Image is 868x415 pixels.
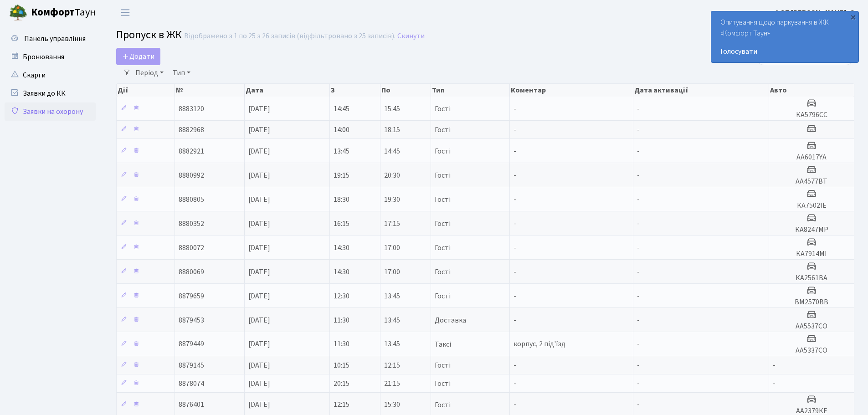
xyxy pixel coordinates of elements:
[435,268,451,276] span: Гості
[248,400,270,410] span: [DATE]
[637,379,640,389] span: -
[514,360,516,370] span: -
[435,126,451,133] span: Гості
[514,267,516,277] span: -
[117,84,175,97] th: Дії
[384,125,400,135] span: 18:15
[720,46,849,57] a: Голосувати
[384,315,400,325] span: 13:45
[514,243,516,253] span: -
[330,84,380,97] th: З
[435,362,451,369] span: Гості
[384,219,400,229] span: 17:15
[773,225,850,234] h5: КА8247МР
[514,125,516,135] span: -
[248,379,270,389] span: [DATE]
[114,5,137,20] button: Переключити навігацію
[514,315,516,325] span: -
[334,243,349,253] span: 14:30
[179,195,204,205] span: 8880805
[116,48,160,65] a: Додати
[435,317,466,324] span: Доставка
[514,195,516,205] span: -
[773,379,776,389] span: -
[334,379,349,389] span: 20:15
[637,125,640,135] span: -
[5,66,96,84] a: Скарги
[334,104,349,114] span: 14:45
[248,146,270,156] span: [DATE]
[334,400,349,410] span: 12:15
[435,148,451,155] span: Гості
[773,153,850,162] h5: АА6017YA
[31,5,75,20] b: Комфорт
[334,339,349,349] span: 11:30
[431,84,510,97] th: Тип
[774,7,857,18] a: ФОП [PERSON_NAME]. О.
[122,51,154,61] span: Додати
[514,400,516,410] span: -
[637,291,640,301] span: -
[435,105,451,113] span: Гості
[248,360,270,370] span: [DATE]
[384,146,400,156] span: 14:45
[334,195,349,205] span: 18:30
[179,104,204,114] span: 8883120
[248,195,270,205] span: [DATE]
[248,104,270,114] span: [DATE]
[334,315,349,325] span: 11:30
[175,84,245,97] th: №
[773,177,850,186] h5: АА4577ВТ
[179,339,204,349] span: 8879449
[514,291,516,301] span: -
[435,172,451,179] span: Гості
[179,170,204,180] span: 8880992
[769,84,854,97] th: Авто
[248,170,270,180] span: [DATE]
[637,360,640,370] span: -
[179,219,204,229] span: 8880352
[248,243,270,253] span: [DATE]
[334,219,349,229] span: 16:15
[435,401,451,409] span: Гості
[514,170,516,180] span: -
[132,65,167,81] a: Період
[334,146,349,156] span: 13:45
[179,291,204,301] span: 8879659
[334,170,349,180] span: 19:15
[184,32,395,41] div: Відображено з 1 по 25 з 26 записів (відфільтровано з 25 записів).
[773,274,850,282] h5: КА2561ВА
[637,104,640,114] span: -
[637,219,640,229] span: -
[514,219,516,229] span: -
[773,111,850,119] h5: КА5796СС
[435,292,451,300] span: Гості
[514,379,516,389] span: -
[384,291,400,301] span: 13:45
[248,291,270,301] span: [DATE]
[773,322,850,331] h5: АА5537СО
[248,267,270,277] span: [DATE]
[633,84,769,97] th: Дата активації
[334,360,349,370] span: 10:15
[179,243,204,253] span: 8880072
[435,196,451,203] span: Гості
[514,339,565,349] span: корпус, 2 під'їзд
[773,346,850,355] h5: АА5337СО
[179,125,204,135] span: 8882968
[248,315,270,325] span: [DATE]
[637,243,640,253] span: -
[384,104,400,114] span: 15:45
[510,84,634,97] th: Коментар
[384,243,400,253] span: 17:00
[334,267,349,277] span: 14:30
[179,315,204,325] span: 8879453
[637,146,640,156] span: -
[848,12,858,21] div: ×
[384,379,400,389] span: 21:15
[179,360,204,370] span: 8879145
[637,315,640,325] span: -
[637,170,640,180] span: -
[637,339,640,349] span: -
[435,380,451,387] span: Гості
